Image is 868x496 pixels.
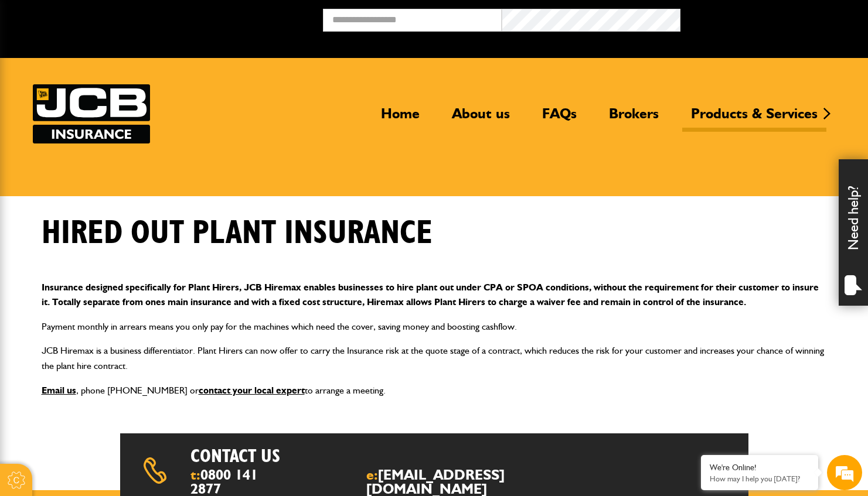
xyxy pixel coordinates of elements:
a: Products & Services [682,105,826,132]
a: FAQs [533,105,586,132]
a: contact your local expert [199,385,305,396]
span: e: [366,468,563,496]
a: JCB Insurance Services [33,84,150,143]
h1: Hired out plant insurance [42,214,433,253]
p: How may I help you today? [710,474,809,483]
p: Payment monthly in arrears means you only pay for the machines which need the cover, saving money... [42,319,827,334]
div: Need help? [839,159,868,306]
a: Brokers [600,105,668,132]
button: Broker Login [680,9,859,27]
img: JCB Insurance Services logo [33,84,150,143]
a: Email us [42,385,76,396]
p: , phone [PHONE_NUMBER] or to arrange a meeting. [42,383,827,398]
h2: Contact us [190,445,465,467]
div: We're Online! [710,463,809,473]
a: About us [443,105,519,132]
a: Home [372,105,428,132]
p: Insurance designed specifically for Plant Hirers, JCB Hiremax enables businesses to hire plant ou... [42,280,827,310]
p: JCB Hiremax is a business differentiator. Plant Hirers can now offer to carry the Insurance risk ... [42,343,827,373]
span: t: [190,468,268,496]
